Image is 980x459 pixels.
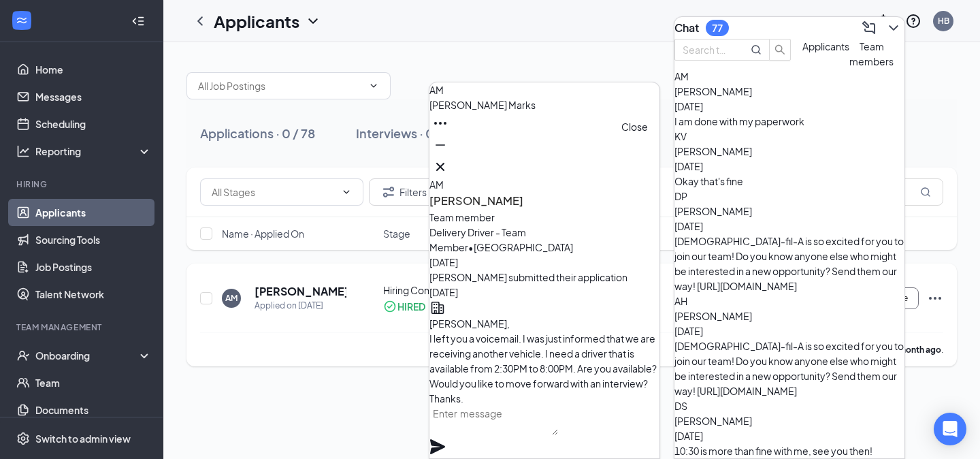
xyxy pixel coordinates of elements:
[429,82,659,97] div: AM
[875,13,892,29] svg: Notifications
[674,100,703,112] span: [DATE]
[674,160,703,172] span: [DATE]
[674,114,904,129] div: I am done with my paperwork
[674,205,752,217] span: [PERSON_NAME]
[35,110,152,138] a: Scheduling
[383,227,410,240] span: Stage
[35,396,152,424] a: Documents
[674,189,904,204] div: DP
[198,78,363,93] input: All Job Postings
[429,134,451,156] button: Minimize
[35,199,152,226] a: Applicants
[432,137,448,153] svg: Minimize
[16,349,30,362] svg: UserCheck
[429,256,458,268] span: [DATE]
[35,281,152,308] a: Talent Network
[356,125,451,142] div: Interviews · 0 / 7
[885,20,902,36] svg: ChevronDown
[305,13,321,29] svg: ChevronDown
[225,292,238,304] div: AM
[429,225,659,255] div: Delivery Driver - Team Member • [GEOGRAPHIC_DATA]
[200,125,315,142] div: Applications · 0 / 78
[429,192,659,210] h3: [PERSON_NAME]
[674,443,904,458] div: 10:30 is more than fine with me, see you then!
[212,185,336,200] input: All Stages
[927,290,943,306] svg: Ellipses
[15,14,29,27] svg: WorkstreamLogo
[621,119,648,134] div: Close
[674,338,904,398] div: [DEMOGRAPHIC_DATA]-fil-A is so excited for you to join our team! Do you know anyone else who migh...
[35,253,152,281] a: Job Postings
[429,177,659,192] div: AM
[751,44,762,55] svg: MagnifyingGlass
[674,69,904,84] div: AM
[429,439,446,455] svg: Plane
[35,226,152,253] a: Sourcing Tools
[35,144,152,158] div: Reporting
[861,20,877,36] svg: ComposeMessage
[432,115,448,131] svg: Ellipses
[16,321,149,333] div: Team Management
[938,15,949,27] div: HB
[674,129,904,144] div: KV
[131,14,145,28] svg: Collapse
[429,317,657,420] span: [PERSON_NAME], I left you a voicemail. I was just informed that we are receiving another vehicle....
[383,300,397,313] svg: CheckmarkCircle
[255,284,346,299] h5: [PERSON_NAME]
[214,10,299,33] h1: Applicants
[674,310,752,322] span: [PERSON_NAME]
[674,415,752,427] span: [PERSON_NAME]
[674,20,699,35] h3: Chat
[769,39,791,61] button: search
[16,144,30,158] svg: Analysis
[883,17,904,39] button: ChevronDown
[429,210,659,225] div: Team member
[397,300,425,313] div: HIRED
[429,286,458,298] span: [DATE]
[383,283,498,297] div: Hiring Complete
[429,300,446,316] svg: Company
[674,398,904,413] div: DS
[35,56,152,83] a: Home
[674,234,904,294] div: [DEMOGRAPHIC_DATA]-fil-A is so excited for you to join our team! Do you know anyone else who migh...
[429,99,536,111] span: [PERSON_NAME] Marks
[35,369,152,396] a: Team
[429,270,659,285] div: [PERSON_NAME] submitted their application
[429,156,451,178] button: Cross
[192,13,208,29] svg: ChevronLeft
[892,345,941,355] b: a month ago
[858,17,880,39] button: ComposeMessage
[712,22,723,34] div: 77
[674,174,904,189] div: Okay that's fine
[16,178,149,190] div: Hiring
[683,42,732,57] input: Search team member
[429,112,451,134] button: Ellipses
[35,349,140,362] div: Onboarding
[674,294,904,308] div: AH
[674,145,752,157] span: [PERSON_NAME]
[905,13,921,29] svg: QuestionInfo
[674,220,703,232] span: [DATE]
[16,432,30,445] svg: Settings
[35,432,131,445] div: Switch to admin view
[849,40,894,67] span: Team members
[368,80,379,91] svg: ChevronDown
[770,44,790,55] span: search
[674,325,703,337] span: [DATE]
[369,178,438,206] button: Filter Filters
[802,40,849,52] span: Applicants
[255,299,346,313] div: Applied on [DATE]
[222,227,304,240] span: Name · Applied On
[341,187,352,197] svg: ChevronDown
[934,413,966,445] div: Open Intercom Messenger
[674,430,703,442] span: [DATE]
[432,159,448,175] svg: Cross
[35,83,152,110] a: Messages
[674,85,752,97] span: [PERSON_NAME]
[920,187,931,197] svg: MagnifyingGlass
[380,184,397,200] svg: Filter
